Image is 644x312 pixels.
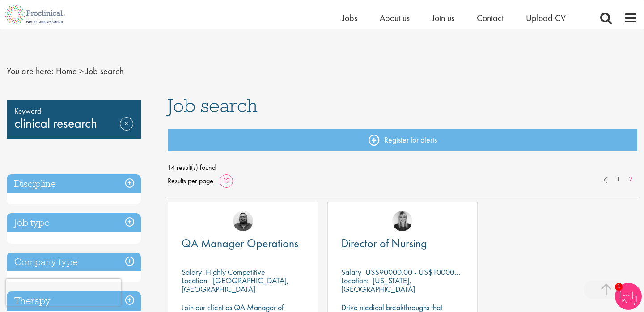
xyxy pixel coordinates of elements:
[615,283,642,310] img: Chatbot
[380,12,410,24] a: About us
[79,65,84,77] span: >
[7,213,141,232] h3: Job type
[7,253,141,272] h3: Company type
[341,238,464,249] a: Director of Nursing
[56,65,77,77] a: breadcrumb link
[182,275,209,286] span: Location:
[342,12,357,24] a: Jobs
[6,279,121,306] iframe: reCAPTCHA
[477,12,504,24] a: Contact
[7,174,141,194] h3: Discipline
[7,65,54,77] span: You are here:
[432,12,454,24] a: Join us
[168,174,213,188] span: Results per page
[615,283,623,291] span: 1
[182,267,202,277] span: Salary
[120,117,133,143] a: Remove
[168,129,637,151] a: Register for alerts
[206,267,265,277] p: Highly Competitive
[341,236,427,251] span: Director of Nursing
[341,275,369,286] span: Location:
[182,238,305,249] a: QA Manager Operations
[182,275,289,294] p: [GEOGRAPHIC_DATA], [GEOGRAPHIC_DATA]
[341,275,415,294] p: [US_STATE], [GEOGRAPHIC_DATA]
[233,211,253,231] img: Ashley Bennett
[341,267,361,277] span: Salary
[526,12,566,24] a: Upload CV
[168,161,637,174] span: 14 result(s) found
[365,267,504,277] p: US$90000.00 - US$100000.00 per annum
[7,100,141,139] div: clinical research
[168,93,258,118] span: Job search
[14,105,133,117] span: Keyword:
[392,211,412,231] img: Janelle Jones
[624,174,637,185] a: 2
[86,65,123,77] span: Job search
[220,176,233,186] a: 12
[612,174,625,185] a: 1
[182,236,298,251] span: QA Manager Operations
